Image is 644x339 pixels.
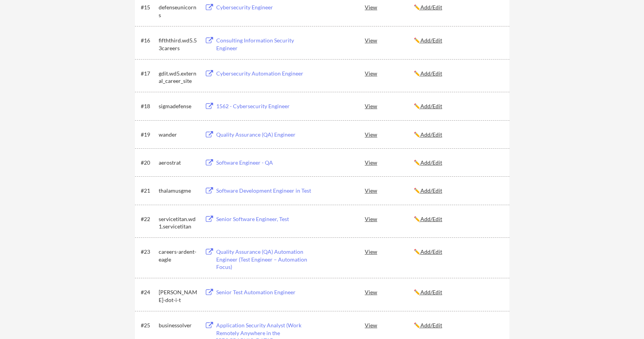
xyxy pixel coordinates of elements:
[365,285,414,299] div: View
[420,159,442,166] u: Add/Edit
[365,155,414,169] div: View
[159,288,198,304] div: [PERSON_NAME]-dot-i-t
[216,187,313,195] div: Software Development Engineer in Test
[365,244,414,258] div: View
[414,37,502,44] div: ✏️
[216,37,313,52] div: Consulting Information Security Engineer
[216,288,313,296] div: Senior Test Automation Engineer
[141,37,156,44] div: #16
[420,248,442,255] u: Add/Edit
[141,131,156,139] div: #19
[159,187,198,195] div: thalamusgme
[365,212,414,226] div: View
[414,248,502,256] div: ✏️
[141,187,156,195] div: #21
[216,102,313,110] div: 1562 - Cybersecurity Engineer
[365,99,414,113] div: View
[216,159,313,167] div: Software Engineer - QA
[414,288,502,296] div: ✏️
[365,33,414,47] div: View
[420,70,442,77] u: Add/Edit
[216,215,313,223] div: Senior Software Engineer, Test
[420,216,442,222] u: Add/Edit
[159,215,198,230] div: servicetitan.wd1.servicetitan
[365,66,414,80] div: View
[414,215,502,223] div: ✏️
[141,70,156,77] div: #17
[159,321,198,329] div: businessolver
[141,4,156,11] div: #15
[141,102,156,110] div: #18
[420,37,442,44] u: Add/Edit
[365,318,414,332] div: View
[159,248,198,263] div: careers-ardent-eagle
[420,131,442,138] u: Add/Edit
[216,4,313,11] div: Cybersecurity Engineer
[141,159,156,167] div: #20
[141,321,156,329] div: #25
[414,102,502,110] div: ✏️
[414,159,502,167] div: ✏️
[159,102,198,110] div: sigmadefense
[365,127,414,141] div: View
[414,131,502,139] div: ✏️
[216,70,313,77] div: Cybersecurity Automation Engineer
[159,70,198,85] div: gdit.wd5.external_career_site
[414,187,502,195] div: ✏️
[141,288,156,296] div: #24
[141,248,156,256] div: #23
[159,159,198,167] div: aerostrat
[420,4,442,11] u: Add/Edit
[159,131,198,139] div: wander
[141,215,156,223] div: #22
[216,248,313,271] div: Quality Assurance (QA) Automation Engineer (Test Engineer – Automation Focus)
[159,4,198,19] div: defenseunicorns
[414,70,502,77] div: ✏️
[159,37,198,52] div: fifththird.wd5.53careers
[414,321,502,329] div: ✏️
[414,4,502,11] div: ✏️
[420,289,442,295] u: Add/Edit
[216,131,313,139] div: Quality Assurance (QA) Engineer
[420,187,442,194] u: Add/Edit
[420,103,442,109] u: Add/Edit
[365,183,414,197] div: View
[420,322,442,328] u: Add/Edit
